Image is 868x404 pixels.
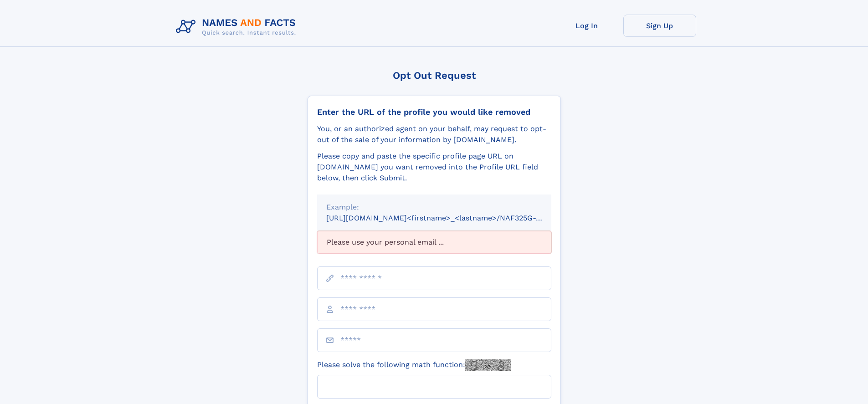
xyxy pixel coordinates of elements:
a: Sign Up [623,15,696,37]
div: Enter the URL of the profile you would like removed [317,107,551,117]
small: [URL][DOMAIN_NAME]<firstname>_<lastname>/NAF325G-xxxxxxxx [326,214,569,222]
label: Please solve the following math function: [317,359,511,371]
div: Opt Out Request [308,70,561,81]
div: Please use your personal email ... [317,231,551,254]
img: Logo Names and Facts [172,15,303,39]
div: Please copy and paste the specific profile page URL on [DOMAIN_NAME] you want removed into the Pr... [317,151,551,184]
div: You, or an authorized agent on your behalf, may request to opt-out of the sale of your informatio... [317,123,551,145]
a: Log In [550,15,623,37]
div: Example: [326,202,542,213]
